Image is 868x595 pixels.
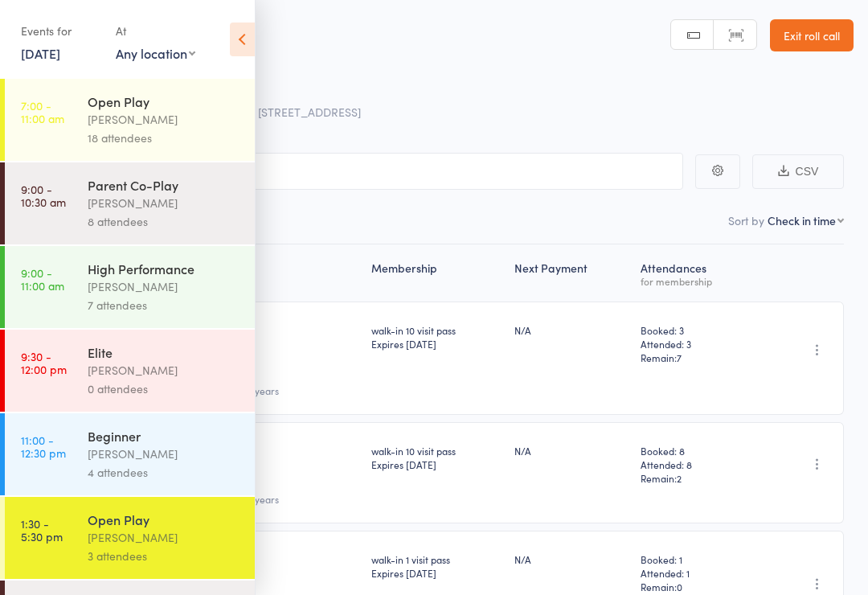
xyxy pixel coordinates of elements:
a: 9:30 -12:00 pmElite[PERSON_NAME]0 attendees [5,330,255,412]
span: Attended: 3 [641,337,751,351]
div: Membership [365,252,508,294]
button: CSV [752,154,844,189]
span: 2 [677,471,682,485]
div: Next Payment [508,252,634,294]
div: for membership [641,276,751,286]
a: 7:00 -11:00 amOpen Play[PERSON_NAME]18 attendees [5,79,255,161]
a: [DATE] [21,44,60,62]
div: Elite [88,343,241,361]
div: Atten­dances [634,252,758,294]
div: [PERSON_NAME] [88,445,241,463]
div: N/A [514,444,628,458]
div: Events for [21,18,100,44]
div: [PERSON_NAME] [88,194,241,212]
span: Remain: [641,471,751,485]
div: Check in time [768,212,836,228]
time: 9:00 - 11:00 am [21,266,64,292]
span: Remain: [641,351,751,364]
a: 11:00 -12:30 pmBeginner[PERSON_NAME]4 attendees [5,413,255,495]
span: 7 [677,351,682,364]
div: Expires [DATE] [371,337,502,351]
span: Remain: [641,580,751,593]
a: 9:00 -11:00 amHigh Performance[PERSON_NAME]7 attendees [5,246,255,328]
div: walk-in 10 visit pass [371,444,502,471]
a: 9:00 -10:30 amParent Co-Play[PERSON_NAME]8 attendees [5,162,255,244]
div: N/A [514,323,628,337]
div: Any location [116,44,195,62]
div: 0 attendees [88,380,241,398]
span: Attended: 1 [641,566,751,580]
div: 7 attendees [88,296,241,314]
a: 1:30 -5:30 pmOpen Play[PERSON_NAME]3 attendees [5,497,255,579]
input: Search by name [24,153,683,190]
div: walk-in 10 visit pass [371,323,502,351]
span: Attended: 8 [641,458,751,471]
div: 8 attendees [88,212,241,231]
span: Booked: 8 [641,444,751,458]
div: N/A [514,552,628,566]
div: walk-in 1 visit pass [371,552,502,580]
label: Sort by [728,212,764,228]
div: Beginner [88,427,241,445]
div: Open Play [88,511,241,528]
span: [STREET_ADDRESS] [258,104,361,120]
div: Open Play [88,92,241,110]
div: Parent Co-Play [88,176,241,194]
div: 4 attendees [88,463,241,482]
time: 9:30 - 12:00 pm [21,350,67,375]
div: High Performance [88,260,241,277]
div: Expires [DATE] [371,566,502,580]
time: 1:30 - 5:30 pm [21,517,63,543]
time: 9:00 - 10:30 am [21,183,66,208]
span: 0 [677,580,682,593]
span: Booked: 3 [641,323,751,337]
time: 7:00 - 11:00 am [21,99,64,125]
div: 3 attendees [88,547,241,565]
div: At [116,18,195,44]
a: Exit roll call [770,19,854,51]
div: 18 attendees [88,129,241,147]
span: Booked: 1 [641,552,751,566]
div: [PERSON_NAME] [88,277,241,296]
time: 11:00 - 12:30 pm [21,433,66,459]
div: Expires [DATE] [371,458,502,471]
div: [PERSON_NAME] [88,110,241,129]
div: [PERSON_NAME] [88,361,241,380]
div: [PERSON_NAME] [88,528,241,547]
